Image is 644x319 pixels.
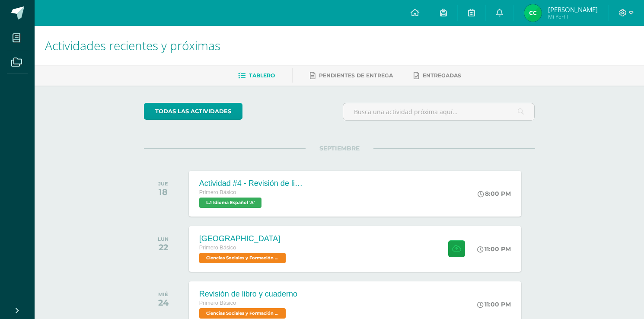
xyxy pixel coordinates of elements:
[199,179,303,188] div: Actividad #4 - Revisión de libro
[414,69,461,83] a: Entregadas
[548,13,598,20] span: Mi Perfil
[343,103,535,120] input: Busca una actividad próxima aquí...
[310,69,393,83] a: Pendientes de entrega
[158,297,169,308] div: 24
[158,187,168,197] div: 18
[548,5,598,14] span: [PERSON_NAME]
[477,300,511,308] div: 11:00 PM
[199,300,236,306] span: Primero Básico
[158,242,169,252] div: 22
[199,189,236,195] span: Primero Básico
[199,253,286,263] span: Ciencias Sociales y Formación Ciudadana 'A'
[158,181,168,187] div: JUE
[199,308,286,319] span: Ciencias Sociales y Formación Ciudadana 'A'
[158,236,169,242] div: LUN
[238,69,275,83] a: Tablero
[45,37,220,54] span: Actividades recientes y próximas
[199,198,261,208] span: L.1 Idioma Español 'A'
[199,234,288,243] div: [GEOGRAPHIC_DATA]
[158,291,169,297] div: MIÉ
[477,245,511,253] div: 11:00 PM
[306,144,373,152] span: SEPTIEMBRE
[524,4,542,22] img: c1481e751337a931ac92308e13e17d32.png
[319,72,393,79] span: Pendientes de entrega
[144,103,242,120] a: todas las Actividades
[199,290,297,299] div: Revisión de libro y cuaderno
[423,72,461,79] span: Entregadas
[199,245,236,251] span: Primero Básico
[249,72,275,79] span: Tablero
[478,190,511,198] div: 8:00 PM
